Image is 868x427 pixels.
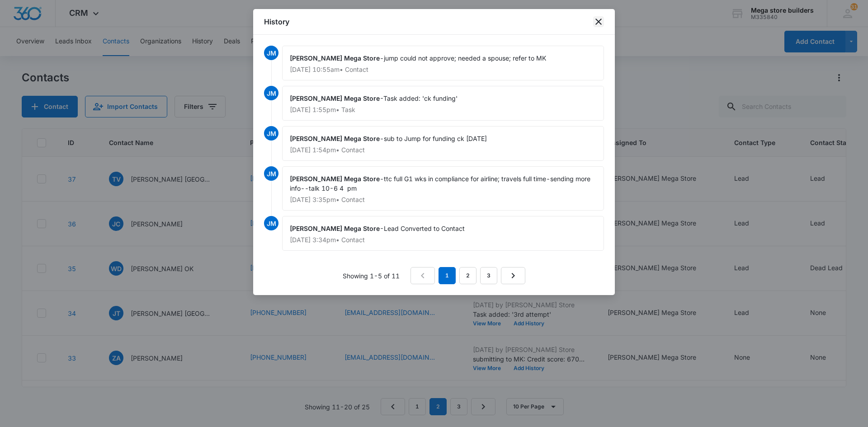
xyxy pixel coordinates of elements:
span: Task added: 'ck funding' [383,94,458,102]
div: - [282,126,604,161]
span: ttc full G1 wks in compliance for airline; travels full time-sending more info--talk 10-6 4 pm [290,175,592,192]
h1: History [264,16,289,27]
div: - [282,166,604,211]
span: [PERSON_NAME] Mega Store [290,175,380,183]
em: 1 [439,267,456,284]
nav: Pagination [410,267,525,284]
div: - [282,86,604,121]
a: Next Page [501,267,525,284]
p: [DATE] 3:34pm • Contact [290,237,596,243]
span: JM [264,46,278,60]
span: JM [264,216,278,230]
span: JM [264,166,278,181]
p: Showing 1-5 of 11 [343,271,400,281]
span: JM [264,126,278,141]
span: jump could not approve; needed a spouse; refer to MK [384,54,546,62]
p: [DATE] 10:55am • Contact [290,66,596,73]
span: Lead Converted to Contact [384,225,465,232]
div: - [282,216,604,251]
a: Page 2 [459,267,476,284]
span: [PERSON_NAME] Mega Store [290,225,380,232]
p: [DATE] 3:35pm • Contact [290,197,596,203]
span: [PERSON_NAME] Mega Store [290,54,380,62]
div: - [282,46,604,80]
a: Page 3 [480,267,497,284]
p: [DATE] 1:54pm • Contact [290,147,596,153]
p: [DATE] 1:55pm • Task [290,107,596,113]
button: close [593,16,604,27]
span: sub to Jump for funding ck [DATE] [384,135,487,142]
span: JM [264,86,278,100]
span: [PERSON_NAME] Mega Store [290,94,380,102]
span: [PERSON_NAME] Mega Store [290,135,380,142]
